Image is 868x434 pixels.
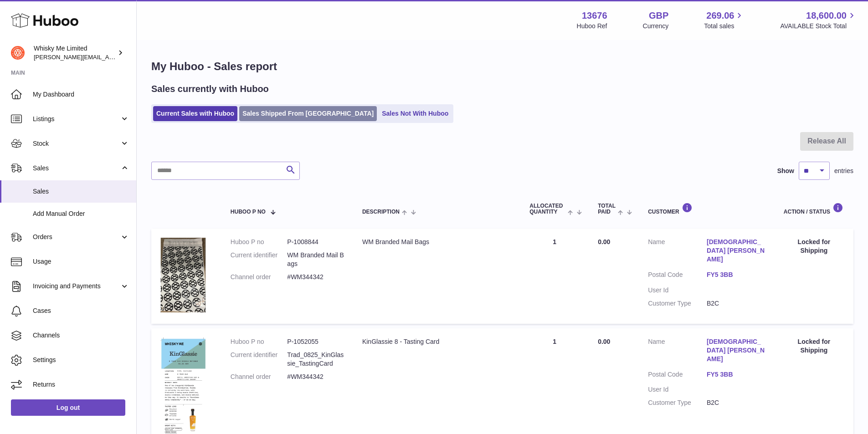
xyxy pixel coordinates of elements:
span: AVAILABLE Stock Total [780,22,857,31]
a: Sales Shipped From [GEOGRAPHIC_DATA] [239,106,377,121]
dd: WM Branded Mail Bags [287,251,344,268]
dt: Postal Code [648,271,707,281]
dt: Postal Code [648,370,707,381]
h1: My Huboo - Sales report [151,59,853,74]
dt: Name [648,238,707,266]
span: Stock [33,139,120,148]
label: Show [777,167,794,175]
h2: Sales currently with Huboo [151,83,269,95]
div: Action / Status [784,203,844,215]
dt: Channel order [231,273,288,281]
span: 0.00 [598,238,610,245]
a: [DEMOGRAPHIC_DATA] [PERSON_NAME] [707,238,765,264]
dd: B2C [707,398,765,407]
dt: Name [648,337,707,366]
a: Log out [11,399,125,416]
span: My Dashboard [33,90,129,99]
span: Returns [33,380,129,389]
img: frances@whiskyshop.com [11,46,25,60]
dt: Current identifier [231,251,288,268]
dd: Trad_0825_KinGlassie_TastingCard [287,351,344,368]
span: Sales [33,187,129,196]
dd: P-1008844 [287,238,344,246]
span: Huboo P no [231,209,266,215]
strong: GBP [649,10,668,22]
span: 18,600.00 [806,10,847,22]
a: FY5 3BB [707,370,765,379]
dt: Customer Type [648,299,707,308]
span: Channels [33,331,129,340]
span: Total sales [704,22,745,31]
td: 1 [520,229,589,324]
span: Usage [33,257,129,266]
dd: B2C [707,299,765,308]
dt: Huboo P no [231,337,288,346]
div: Currency [643,22,669,31]
dd: #WM344342 [287,273,344,281]
a: [DEMOGRAPHIC_DATA] [PERSON_NAME] [707,337,765,363]
dt: User Id [648,286,707,295]
span: Total paid [598,203,616,215]
a: Sales Not With Huboo [379,106,452,121]
img: 1725358317.png [160,238,206,312]
a: 269.06 Total sales [704,10,745,31]
dt: User Id [648,385,707,394]
span: 0.00 [598,338,610,345]
span: Listings [33,115,120,123]
span: Invoicing and Payments [33,282,120,291]
div: Locked for Shipping [784,337,844,355]
dt: Channel order [231,373,288,381]
span: Orders [33,233,120,241]
span: Cases [33,306,129,315]
dt: Customer Type [648,398,707,407]
dd: #WM344342 [287,373,344,381]
dt: Current identifier [231,351,288,368]
div: WM Branded Mail Bags [362,238,511,246]
span: [PERSON_NAME][EMAIL_ADDRESS][DOMAIN_NAME] [34,53,183,61]
span: ALLOCATED Quantity [529,203,565,215]
dd: P-1052055 [287,337,344,346]
a: Current Sales with Huboo [153,106,237,121]
a: 18,600.00 AVAILABLE Stock Total [780,10,857,31]
div: Customer [648,203,765,215]
dt: Huboo P no [231,238,288,246]
span: Settings [33,356,129,364]
span: Add Manual Order [33,209,129,218]
span: Description [362,209,400,215]
span: 269.06 [706,10,734,22]
div: Whisky Me Limited [34,44,116,61]
a: FY5 3BB [707,271,765,279]
span: Sales [33,164,120,173]
div: Locked for Shipping [784,238,844,255]
span: entries [834,167,853,175]
strong: 13676 [582,10,607,22]
div: KinGlassie 8 - Tasting Card [362,337,511,346]
div: Huboo Ref [577,22,607,31]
